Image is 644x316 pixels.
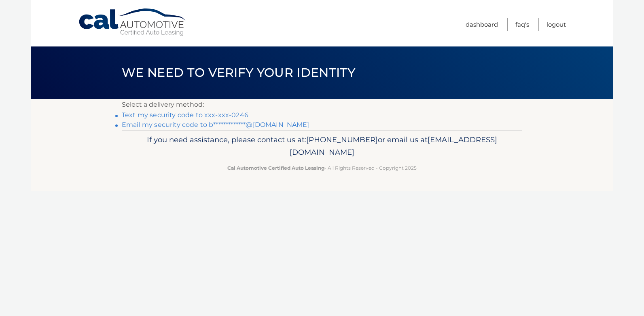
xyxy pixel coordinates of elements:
a: Text my security code to xxx-xxx-0246 [122,111,248,119]
a: Dashboard [466,18,498,31]
a: Cal Automotive [78,8,187,37]
span: We need to verify your identity [122,65,355,80]
a: FAQ's [515,18,529,31]
a: Logout [547,18,566,31]
p: - All Rights Reserved - Copyright 2025 [127,164,517,172]
strong: Cal Automotive Certified Auto Leasing [227,165,324,171]
span: [PHONE_NUMBER] [306,135,378,144]
p: If you need assistance, please contact us at: or email us at [127,133,517,159]
p: Select a delivery method: [122,99,522,110]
